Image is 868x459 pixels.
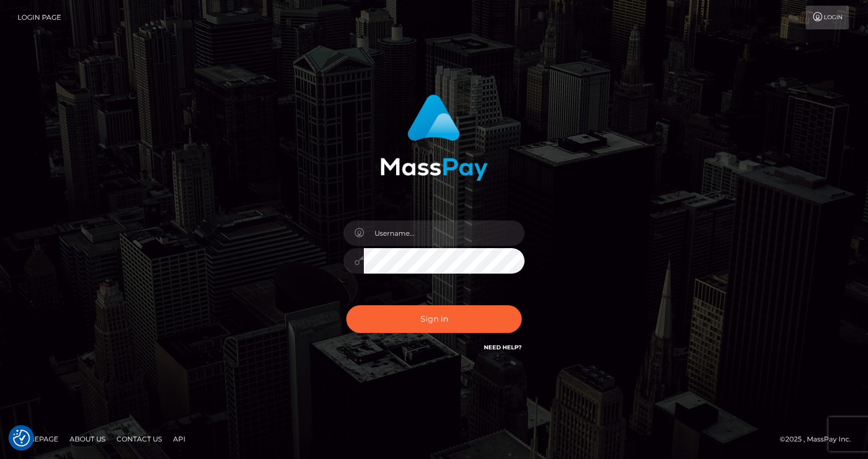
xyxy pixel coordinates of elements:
a: Login Page [18,6,61,29]
a: Login [806,6,849,29]
button: Consent Preferences [13,430,30,447]
img: MassPay Login [380,94,488,181]
input: Username... [364,220,525,246]
img: Revisit consent button [13,430,30,447]
button: Sign in [346,305,522,333]
div: © 2025 , MassPay Inc. [780,433,860,445]
a: Homepage [12,430,63,448]
a: Contact Us [112,430,166,448]
a: Need Help? [484,344,522,351]
a: API [169,430,190,448]
a: About Us [65,430,110,448]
